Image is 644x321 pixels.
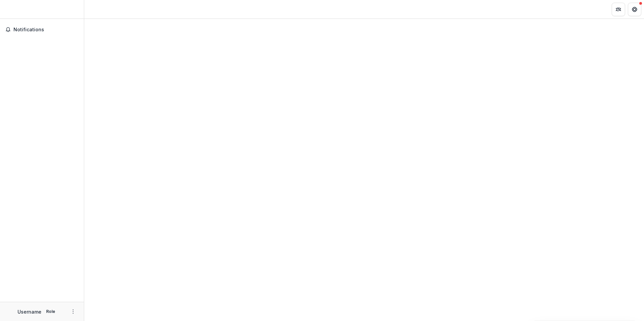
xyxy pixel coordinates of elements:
[628,3,641,16] button: Get Help
[44,309,57,315] p: Role
[3,24,81,35] button: Notifications
[612,3,625,16] button: Partners
[13,27,78,33] span: Notifications
[18,308,41,315] p: Username
[69,308,77,316] button: More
